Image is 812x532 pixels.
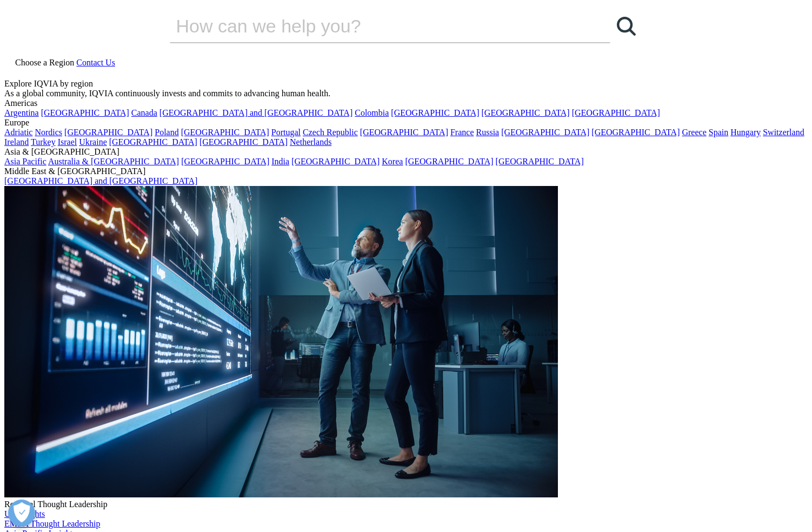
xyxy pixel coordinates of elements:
a: [GEOGRAPHIC_DATA] [405,157,493,166]
input: Search [170,10,580,42]
a: Russia [476,128,500,137]
a: [GEOGRAPHIC_DATA] [501,128,589,137]
a: Australia & [GEOGRAPHIC_DATA] [48,157,179,166]
a: Argentina [4,108,39,117]
a: Czech Republic [303,128,358,137]
div: Asia & [GEOGRAPHIC_DATA] [4,147,808,157]
svg: Search [617,17,636,36]
a: Nordics [35,128,62,137]
a: Turkey [31,137,56,147]
a: Hungary [730,128,761,137]
a: [GEOGRAPHIC_DATA] [64,128,152,137]
a: Korea [382,157,403,166]
a: [GEOGRAPHIC_DATA] [181,128,269,137]
a: [GEOGRAPHIC_DATA] [482,108,570,117]
a: [GEOGRAPHIC_DATA] [199,137,288,147]
a: [GEOGRAPHIC_DATA] [391,108,479,117]
a: Ukraine [79,137,107,147]
div: Europe [4,118,808,128]
img: 2093_analyzing-data-using-big-screen-display-and-laptop.png [4,186,558,497]
a: [GEOGRAPHIC_DATA] [360,128,448,137]
a: US Insights [4,509,45,518]
a: [GEOGRAPHIC_DATA] [291,157,380,166]
a: Greece [682,128,706,137]
a: Asia Pacific [4,157,46,166]
div: Explore IQVIA by region [4,79,808,89]
a: [GEOGRAPHIC_DATA] [496,157,584,166]
div: Regional Thought Leadership [4,500,808,509]
a: Netherlands [290,137,331,147]
a: [GEOGRAPHIC_DATA] [181,157,269,166]
a: [GEOGRAPHIC_DATA] [41,108,129,117]
a: [GEOGRAPHIC_DATA] [572,108,660,117]
a: Poland [155,128,178,137]
a: [GEOGRAPHIC_DATA] and [GEOGRAPHIC_DATA] [4,176,197,185]
span: Choose a Region [15,58,74,67]
a: Israel [58,137,77,147]
div: Middle East & [GEOGRAPHIC_DATA] [4,167,808,176]
a: [GEOGRAPHIC_DATA] [591,128,680,137]
a: [GEOGRAPHIC_DATA] [109,137,197,147]
a: Colombia [355,108,389,117]
a: France [450,128,474,137]
a: Spain [709,128,728,137]
a: Portugal [271,128,301,137]
a: [GEOGRAPHIC_DATA] and [GEOGRAPHIC_DATA] [159,108,352,117]
a: Canada [131,108,157,117]
a: Switzerland [763,128,804,137]
a: Contact Us [76,58,115,67]
a: Adriatic [4,128,32,137]
div: Americas [4,98,808,108]
div: As a global community, IQVIA continuously invests and commits to advancing human health. [4,89,808,98]
a: India [271,157,289,166]
a: Search [610,10,643,42]
button: Open Preferences [8,500,35,527]
a: EMEA Thought Leadership [4,519,100,528]
a: Ireland [4,137,29,147]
